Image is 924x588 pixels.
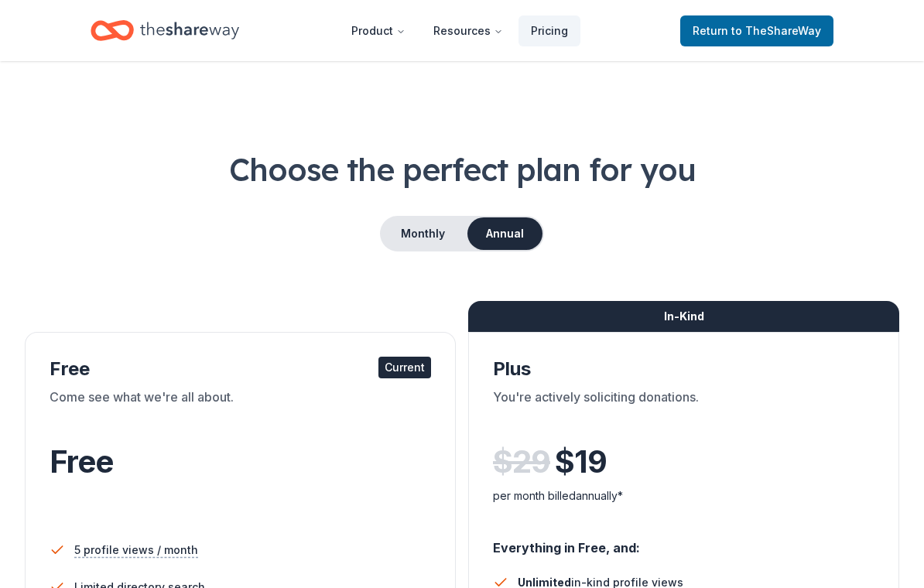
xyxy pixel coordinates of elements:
a: Pricing [518,15,580,46]
button: Annual [467,217,542,250]
a: Home [91,12,239,49]
a: Returnto TheShareWay [680,15,833,46]
div: In-Kind [468,301,899,332]
button: Product [339,15,418,46]
button: Monthly [382,217,464,250]
div: Free [50,357,431,381]
h1: Choose the perfect plan for you [25,148,899,191]
button: Resources [421,15,515,46]
span: Free [50,443,113,480]
div: You're actively soliciting donations. [493,388,874,431]
div: Come see what we're all about. [50,388,431,431]
span: Return [693,22,821,40]
div: Everything in Free, and: [493,525,874,558]
div: Current [378,357,431,378]
span: 5 profile views / month [74,541,198,559]
span: $ 19 [555,440,607,484]
nav: Main [339,12,580,49]
div: Plus [493,357,874,381]
div: per month billed annually* [493,487,874,505]
span: to TheShareWay [731,24,821,37]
